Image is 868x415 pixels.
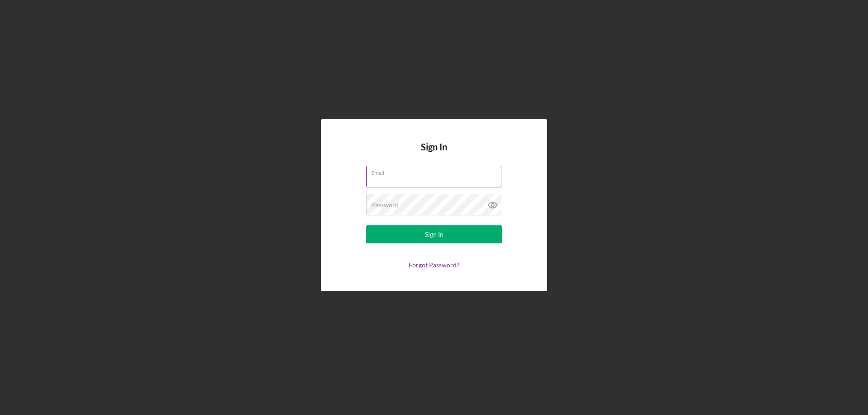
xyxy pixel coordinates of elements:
div: Sign In [425,225,443,243]
h4: Sign In [421,142,447,166]
button: Sign In [366,225,502,243]
a: Forgot Password? [409,261,459,269]
label: Password [371,201,399,209]
label: Email [371,166,501,176]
